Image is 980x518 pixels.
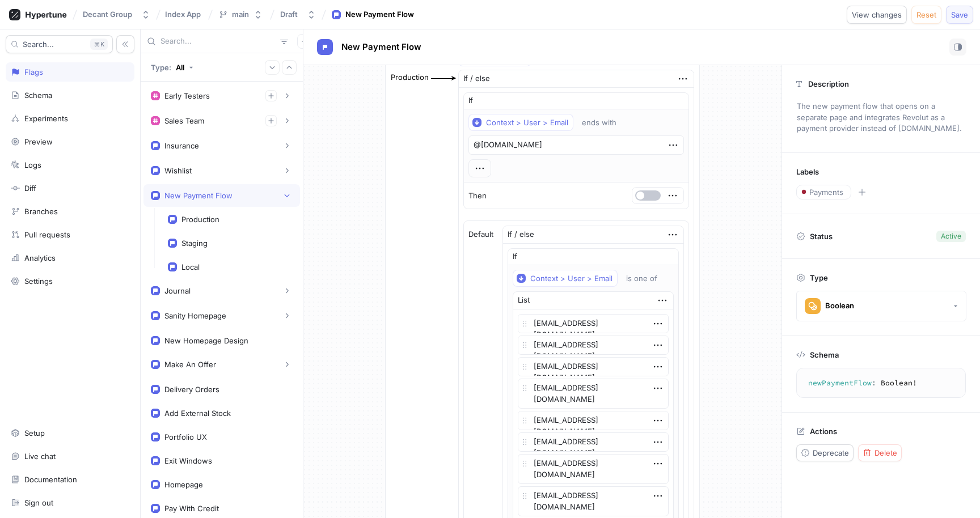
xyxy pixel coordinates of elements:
[796,185,851,199] button: Payments
[341,43,421,52] span: New Payment Flow
[626,274,657,283] div: is one of
[6,470,134,489] a: Documentation
[518,295,530,306] div: List
[875,449,897,456] span: Delete
[810,273,828,282] p: Type
[164,311,226,320] div: Sanity Homepage
[24,184,36,193] div: Diff
[181,215,219,224] div: Production
[946,6,973,24] button: Save
[214,5,267,24] button: main
[858,444,902,461] button: Delete
[181,239,208,248] div: Staging
[518,486,669,516] textarea: [EMAIL_ADDRESS][DOMAIN_NAME]
[24,91,52,100] div: Schema
[391,72,429,83] div: Production
[463,73,490,84] div: If / else
[796,291,966,321] button: Boolean
[582,118,616,128] div: ends with
[165,10,201,18] span: Index App
[164,286,191,295] div: Journal
[276,5,320,24] button: Draft
[801,373,961,393] textarea: newPaymentFlow: Boolean!
[24,277,53,286] div: Settings
[24,253,56,262] div: Analytics
[24,114,68,123] div: Experiments
[164,409,231,418] div: Add External Stock
[181,262,200,271] div: Local
[24,428,45,438] div: Setup
[852,11,902,18] span: View changes
[508,229,534,240] div: If / else
[468,114,573,131] button: Context > User > Email
[6,35,113,53] button: Search...K
[24,475,77,484] div: Documentation
[518,357,669,376] textarea: [EMAIL_ADDRESS][DOMAIN_NAME]
[810,228,833,244] p: Status
[90,39,108,50] div: K
[518,314,669,333] textarea: [EMAIL_ADDRESS][DOMAIN_NAME]
[513,251,517,262] p: If
[282,60,297,75] button: Collapse all
[518,336,669,355] textarea: [EMAIL_ADDRESS][DOMAIN_NAME]
[518,432,669,452] textarea: [EMAIL_ADDRESS][DOMAIN_NAME]
[911,6,941,24] button: Reset
[518,379,669,409] textarea: [EMAIL_ADDRESS][DOMAIN_NAME]
[164,480,203,489] div: Homepage
[951,11,968,18] span: Save
[24,137,53,146] div: Preview
[151,63,171,72] p: Type:
[164,166,192,175] div: Wishlist
[280,10,298,19] div: Draft
[808,79,849,88] p: Description
[486,118,568,128] div: Context > User > Email
[83,10,132,19] div: Decant Group
[916,11,936,18] span: Reset
[160,36,276,47] input: Search...
[796,167,819,176] p: Labels
[468,190,487,202] p: Then
[518,411,669,430] textarea: [EMAIL_ADDRESS][DOMAIN_NAME]
[24,160,41,169] div: Logs
[164,141,199,150] div: Insurance
[164,432,207,441] div: Portfolio UX
[513,270,618,287] button: Context > User > Email
[232,10,249,19] div: main
[468,229,493,240] p: Default
[147,57,197,77] button: Type: All
[530,274,612,283] div: Context > User > Email
[813,449,849,456] span: Deprecate
[164,191,233,200] div: New Payment Flow
[24,230,70,239] div: Pull requests
[164,360,216,369] div: Make An Offer
[796,444,854,461] button: Deprecate
[809,189,843,196] span: Payments
[792,97,970,138] p: The new payment flow that opens on a separate page and integrates Revolut as a payment provider i...
[164,116,204,125] div: Sales Team
[24,498,53,507] div: Sign out
[810,427,837,436] p: Actions
[825,301,854,311] div: Boolean
[164,456,212,465] div: Exit Windows
[176,63,184,72] div: All
[345,9,414,20] div: New Payment Flow
[164,504,219,513] div: Pay With Credit
[577,114,633,131] button: ends with
[810,350,839,359] p: Schema
[265,60,280,75] button: Expand all
[847,6,907,24] button: View changes
[468,95,473,107] p: If
[164,336,248,345] div: New Homepage Design
[24,67,43,77] div: Flags
[468,135,684,155] textarea: @[DOMAIN_NAME]
[518,454,669,484] textarea: [EMAIL_ADDRESS][DOMAIN_NAME]
[164,91,210,100] div: Early Testers
[24,452,56,461] div: Live chat
[78,5,155,24] button: Decant Group
[164,385,219,394] div: Delivery Orders
[23,41,54,48] span: Search...
[24,207,58,216] div: Branches
[941,231,961,241] div: Active
[621,270,674,287] button: is one of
